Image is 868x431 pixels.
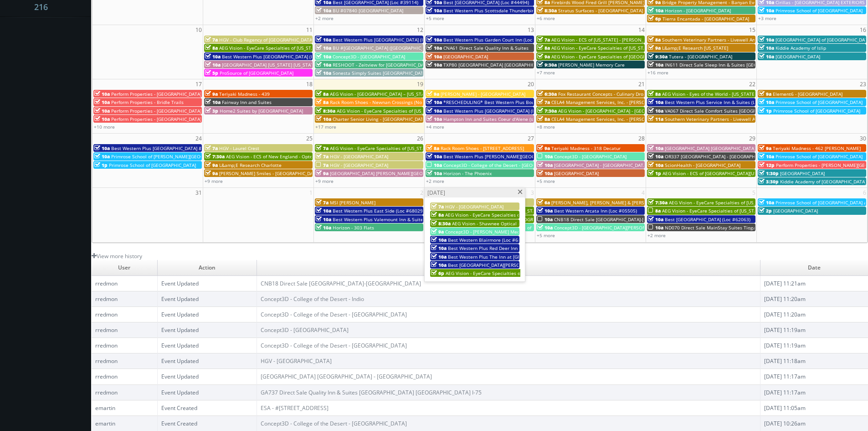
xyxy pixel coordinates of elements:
span: Sonesta Simply Suites [GEOGRAPHIC_DATA] [333,70,427,76]
span: 10 [195,25,203,35]
span: Fox Restaurant Concepts - Culinary Dropout [558,91,653,97]
span: 10a [94,99,110,105]
span: 8:30a [537,7,557,14]
span: IN611 Direct Sale Sleep Inn & Suites [GEOGRAPHIC_DATA] [665,62,791,68]
span: HGV - [GEOGRAPHIC_DATA] [330,162,388,168]
span: AEG Vision - EyeCare Specialties of [US_STATE] – [PERSON_NAME] Family EyeCare [551,45,729,51]
span: 10a [94,91,110,97]
a: +4 more [426,124,444,130]
span: 6 [862,188,867,197]
span: Best Western Plus [PERSON_NAME][GEOGRAPHIC_DATA]/[PERSON_NAME][GEOGRAPHIC_DATA] (Loc #10397) [443,153,678,160]
span: Southern Veterinary Partners - Livewell Animal Urgent Care of Goodyear [665,116,823,122]
span: 30 [859,134,867,143]
span: 2p [759,208,772,214]
span: HGV - [GEOGRAPHIC_DATA] [445,203,503,210]
span: 25 [305,134,313,143]
td: Event Updated [157,322,257,338]
span: AEG Vision - EyeCare Specialties of [US_STATE] – [PERSON_NAME] Eye Care [330,145,493,151]
a: +8 more [537,124,555,130]
span: 9a [205,170,218,177]
a: +17 more [315,124,336,130]
span: 3 [530,188,535,197]
span: 10a [759,7,774,14]
span: 10a [426,45,442,51]
span: 1p [648,170,661,177]
span: 9a [648,45,661,51]
span: 11a [648,116,663,122]
span: Best Western Plus Service Inn & Suites (Loc #61094) WHITE GLOVE [665,99,812,105]
span: AEG Vision - EyeCare Specialties of [US_STATE] - Carolina Family Vision [662,208,816,214]
td: Date [760,260,868,275]
span: [GEOGRAPHIC_DATA] [776,53,820,60]
a: +7 more [537,69,555,76]
span: AEG Vision - ECS of New England - OptomEyes Health – [GEOGRAPHIC_DATA] [226,153,393,160]
span: 10a [648,99,663,105]
span: 8:30a [431,220,451,227]
td: Event Updated [157,275,257,291]
span: Best Western Plus Garden Court Inn (Loc #05224) [443,36,552,43]
span: Perform Properties - [GEOGRAPHIC_DATA] [111,91,201,97]
td: [DATE] 11:20am [760,291,868,306]
span: 10a [94,145,110,151]
span: [GEOGRAPHIC_DATA] [773,208,818,214]
span: 12 [416,25,424,35]
span: Best Western Plus [GEOGRAPHIC_DATA] (Loc #11187) [443,108,559,114]
span: AEG Vision - [GEOGRAPHIC_DATA] – [US_STATE][GEOGRAPHIC_DATA]. ([GEOGRAPHIC_DATA]) [330,91,526,97]
span: 10a [316,116,331,122]
span: 8a [648,91,661,97]
span: 1 [308,188,313,197]
a: +5 more [537,232,555,239]
span: 10a [316,36,331,43]
span: 16 [859,25,867,35]
span: 10a [426,153,442,160]
span: 8a [431,212,444,218]
span: 10a [316,208,331,214]
span: 3:30p [759,178,779,185]
span: Best Western Plus The Inn at [GEOGRAPHIC_DATA][PERSON_NAME] (Loc #61082) [448,254,623,260]
span: 1p [94,162,108,168]
span: 10a [759,99,774,105]
span: 10a [537,208,553,214]
span: 3p [205,108,218,114]
span: 10a [759,153,774,160]
span: AEG Vision - EyeCare Specialties of [US_STATE] - [PERSON_NAME] Eyecare Associates - [PERSON_NAME] [219,45,444,51]
span: 8a [316,99,329,105]
span: Tierra Encantada - [GEOGRAPHIC_DATA] [663,16,749,22]
span: 10a [205,53,221,60]
a: [GEOGRAPHIC_DATA] [GEOGRAPHIC_DATA] - [GEOGRAPHIC_DATA] [261,373,432,380]
span: 10a [94,108,110,114]
span: 10a [94,116,110,122]
span: 13 [527,25,535,35]
span: ND070 Direct Sale MainStay Suites Tioga [665,224,756,231]
span: 28 [637,134,646,143]
a: GA737 Direct Sale Quality Inn & Suites [GEOGRAPHIC_DATA] [GEOGRAPHIC_DATA] I-75 [261,389,482,396]
span: 17 [195,79,203,89]
span: Kiddie Academy of [GEOGRAPHIC_DATA] [780,178,866,185]
span: [GEOGRAPHIC_DATA] [443,53,488,60]
span: HGV - Club Regency of [GEOGRAPHIC_DATA] [219,36,313,43]
span: 7:30a [537,108,557,114]
span: AEG Vision - Eyes of the World - [US_STATE][GEOGRAPHIC_DATA] [662,91,801,97]
a: +2 more [647,232,666,239]
span: 10a [537,224,553,231]
span: 15 [748,25,756,35]
span: 7:30a [205,153,225,160]
span: BU #07840 [GEOGRAPHIC_DATA] [333,7,403,14]
span: Horizon - [GEOGRAPHIC_DATA] [665,7,731,14]
span: CNB18 Direct Sale [GEOGRAPHIC_DATA]-[GEOGRAPHIC_DATA] [554,216,687,223]
a: ESA - #[STREET_ADDRESS] [261,404,329,412]
span: 10a [316,70,331,76]
span: *RESCHEDULING* Best Western Plus Boulder [GEOGRAPHIC_DATA] (Loc #06179) [443,99,619,105]
td: Event Updated [157,306,257,322]
span: Best Western Arcata Inn (Loc #05505) [554,208,637,214]
span: 10a [537,162,553,168]
span: 8a [537,116,550,122]
span: 7a [316,162,329,168]
span: 10a [431,245,447,251]
span: 9a [205,91,218,97]
td: rredmon [92,275,157,291]
span: 10a [426,162,442,168]
span: 29 [748,134,756,143]
span: AEG Vision - EyeCare Specialties of [US_STATE] – [PERSON_NAME] Vision [669,199,826,206]
span: 10a [426,99,442,105]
